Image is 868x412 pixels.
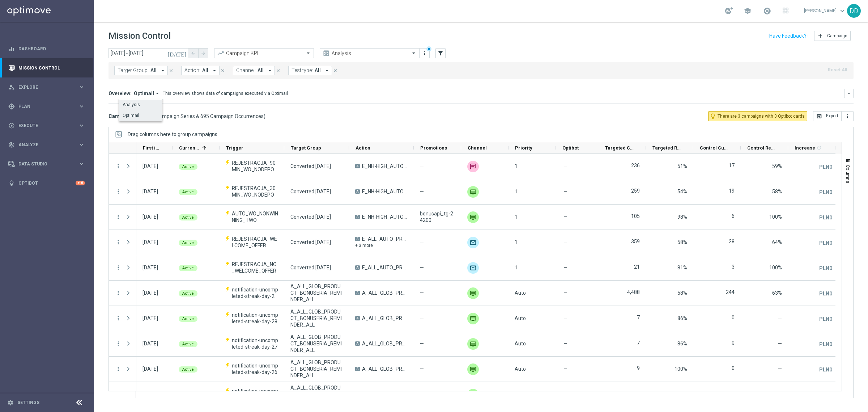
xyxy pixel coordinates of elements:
[232,210,278,223] span: AUTO_WO_NONWINNING_TWO
[421,49,428,58] button: more_vert
[515,214,518,220] span: 1
[115,366,122,372] button: more_vert
[747,145,776,151] span: Control Response Rate
[123,112,139,119] div: Optimail
[143,145,160,151] span: First in Range
[362,214,408,220] span: E_NH-HIGH_AUTO_BET_50 do 100 PLN NONWINNING TWO CONVERTED TODAY_DAILY
[288,66,332,75] button: Test type: All arrow_drop_down
[652,145,681,151] span: Targeted Response Rate
[355,291,360,295] span: A
[631,162,640,169] label: 236
[109,31,171,41] h1: Mission Control
[637,340,640,346] label: 7
[563,264,567,271] span: —
[362,188,408,195] span: E_NH-HIGH_AUTO_PRODUCT_WO 30 MIN CONVERTED TODAY NONDEPO_DAILY
[814,31,851,41] button: add Campaign
[710,113,716,119] i: lightbulb_outline
[627,289,640,295] label: 4,488
[819,164,832,170] p: PLN0
[677,214,687,220] span: 98%
[842,111,854,121] button: more_vert
[198,48,208,58] button: arrow_forward
[119,110,162,121] div: Press SPACE to deselect this row.
[118,67,149,73] span: Target Group:
[115,290,122,296] i: more_vert
[128,131,217,137] span: Drag columns here to group campaigns
[819,290,832,297] p: PLN0
[18,143,78,147] span: Analyze
[8,122,15,129] i: play_circle_outline
[136,331,835,357] div: Press SPACE to select this row.
[18,162,78,166] span: Data Studio
[136,382,835,407] div: Press SPACE to select this row.
[232,236,278,249] span: REJESTRACJA_WELCOME_OFFER
[817,33,823,39] i: add
[467,237,479,248] div: Optimail
[109,281,136,306] div: Press SPACE to select this row.
[8,142,78,148] div: Analyze
[467,363,479,375] img: Private message RT
[8,84,85,90] button: person_search Explore keyboard_arrow_right
[276,68,281,73] i: close
[467,313,479,324] div: Private message RT
[844,89,854,98] button: keyboard_arrow_down
[226,145,243,151] span: Trigger
[8,65,85,71] button: Mission Control
[18,85,78,89] span: Explore
[467,389,479,400] img: Private message RT
[115,340,122,347] button: more_vert
[819,240,832,246] p: PLN0
[726,289,735,295] label: 244
[355,242,408,249] div: + 3 more
[109,382,136,407] div: Press SPACE to select this row.
[115,315,122,321] button: more_vert
[467,161,479,172] img: SMS RT
[78,103,85,110] i: keyboard_arrow_right
[136,357,835,382] div: Press SPACE to select this row.
[732,340,735,346] label: 0
[136,306,835,331] div: Press SPACE to select this row.
[677,290,687,296] span: 58%
[182,164,194,169] span: Active
[290,283,343,303] span: A_ALL_GLOB_PRODUCT_BONUSERIA_REMINDER_ALL
[8,161,85,167] button: Data Studio keyboard_arrow_right
[136,230,835,255] div: Press SPACE to select this row.
[211,67,218,74] i: arrow_drop_down
[17,400,39,405] a: Settings
[168,67,174,75] button: close
[324,67,330,74] i: arrow_drop_down
[605,145,634,151] span: Targeted Customers
[515,290,526,296] span: Auto
[136,154,835,179] div: Press SPACE to select this row.
[729,162,735,169] label: 17
[142,239,158,245] div: 08 Sep 2025, Monday
[115,214,122,220] button: more_vert
[420,210,455,223] span: bonusapi_tg-24200
[362,236,408,242] span: E_ALL_AUTO_PRODUCT_WO WELCOME MAIL CONVERTED TODAY DEPOBONUS BARDZIEJ A_DAILY
[708,111,807,121] button: lightbulb_outline There are 3 campaigns with 3 Optibot cards
[182,266,194,270] span: Active
[8,46,85,52] button: equalizer Dashboard
[563,163,567,169] span: —
[515,163,518,169] span: 1
[732,213,735,219] label: 6
[420,163,424,169] span: —
[819,265,832,272] p: PLN0
[8,142,85,148] button: track_changes Analyze keyboard_arrow_right
[233,66,275,75] button: Channel: All arrow_drop_down
[631,238,640,245] label: 359
[355,341,360,346] span: A
[815,144,822,152] span: Calculate column
[515,265,518,270] span: 1
[420,264,424,271] span: —
[677,189,687,194] span: 54%
[181,66,220,75] button: Action: All arrow_drop_down
[563,290,567,296] span: —
[323,50,330,57] i: preview
[182,240,194,245] span: Active
[184,67,200,73] span: Action:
